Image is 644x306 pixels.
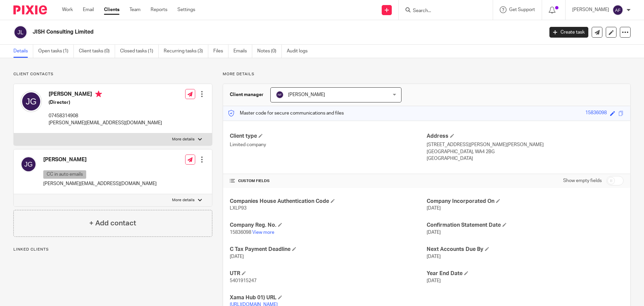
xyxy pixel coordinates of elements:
a: Team [129,6,141,13]
h3: Client manager [230,91,264,98]
h5: (Director) [49,99,162,106]
input: Search [412,8,473,14]
a: Notes (0) [257,45,282,58]
p: Master code for secure communications and files [228,110,344,117]
a: Client tasks (0) [79,45,115,58]
h4: + Add contact [89,218,136,228]
a: Work [62,6,73,13]
a: Open tasks (1) [38,45,74,58]
a: Reports [151,6,167,13]
p: More details [223,72,631,77]
p: Limited company [230,141,427,148]
div: 15836098 [585,110,607,117]
h4: UTR [230,270,427,277]
a: Email [83,6,94,13]
label: Show empty fields [563,177,602,184]
h4: Company Incorporated On [427,198,624,205]
i: Primary [95,91,102,97]
h4: C Tax Payment Deadline [230,246,427,253]
p: [GEOGRAPHIC_DATA], WA4 2BG [427,148,624,155]
h2: JISH Consulting Limited [33,29,438,36]
p: [PERSON_NAME][EMAIL_ADDRESS][DOMAIN_NAME] [43,180,157,187]
a: View more [252,230,274,235]
p: [PERSON_NAME] [572,6,609,13]
a: Audit logs [287,45,313,58]
p: More details [172,137,195,142]
img: svg%3E [20,91,42,112]
span: [DATE] [427,230,441,235]
a: Recurring tasks (3) [164,45,208,58]
img: svg%3E [13,25,28,39]
p: 07458314908 [49,113,162,119]
span: Get Support [509,7,535,12]
a: Details [13,45,33,58]
h4: CUSTOM FIELDS [230,178,427,184]
a: Clients [104,6,119,13]
h4: Xama Hub 01) URL [230,294,427,301]
a: Settings [177,6,195,13]
h4: Next Accounts Due By [427,246,624,253]
img: svg%3E [612,5,623,15]
a: Closed tasks (1) [120,45,159,58]
h4: Year End Date [427,270,624,277]
p: Linked clients [13,247,212,252]
h4: [PERSON_NAME] [49,91,162,99]
span: [DATE] [427,206,441,211]
p: More details [172,198,195,203]
span: 15836098 [230,230,251,235]
h4: Confirmation Statement Date [427,222,624,229]
a: Emails [233,45,252,58]
h4: Companies House Authentication Code [230,198,427,205]
p: [GEOGRAPHIC_DATA] [427,155,624,162]
h4: [PERSON_NAME] [43,156,157,163]
span: [PERSON_NAME] [288,92,325,97]
p: [STREET_ADDRESS][PERSON_NAME][PERSON_NAME] [427,141,624,148]
h4: Company Reg. No. [230,222,427,229]
img: svg%3E [20,156,37,172]
span: [DATE] [230,254,244,259]
p: [PERSON_NAME][EMAIL_ADDRESS][DOMAIN_NAME] [49,120,162,126]
img: svg%3E [276,91,284,99]
p: Client contacts [13,72,212,77]
p: CC in auto emails [43,170,86,179]
span: LXLP93 [230,206,247,211]
img: Pixie [13,5,47,14]
span: [DATE] [427,254,441,259]
h4: Client type [230,133,427,140]
span: 5401915247 [230,278,257,283]
a: Create task [549,27,588,38]
span: [DATE] [427,278,441,283]
a: Files [213,45,228,58]
h4: Address [427,133,624,140]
